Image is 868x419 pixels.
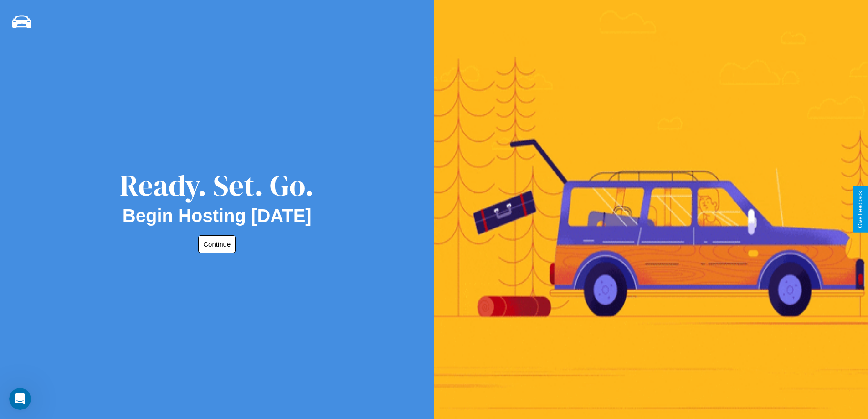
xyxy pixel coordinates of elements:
[9,388,31,410] iframe: Intercom live chat
[857,191,863,228] div: Give Feedback
[198,235,236,253] button: Continue
[123,206,312,226] h2: Begin Hosting [DATE]
[120,165,314,206] div: Ready. Set. Go.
